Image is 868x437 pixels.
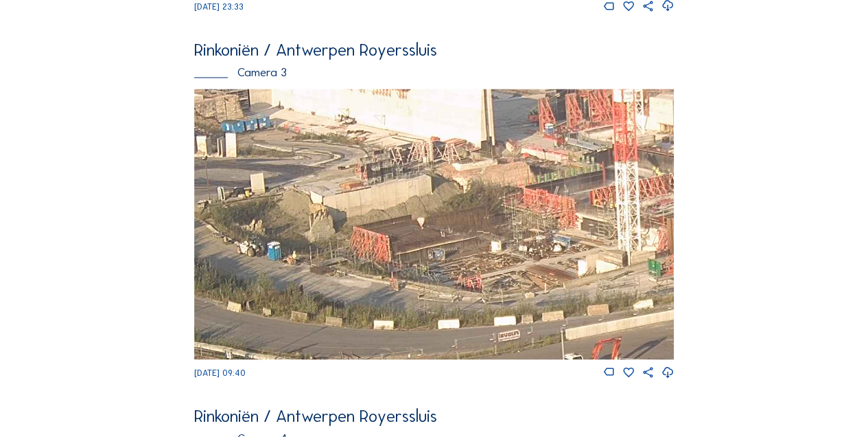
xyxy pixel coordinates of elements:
[194,67,675,78] div: Camera 3
[194,42,675,59] div: Rinkoniën / Antwerpen Royerssluis
[194,407,675,425] div: Rinkoniën / Antwerpen Royerssluis
[194,89,675,359] img: Image
[194,367,246,377] span: [DATE] 09:40
[194,1,244,12] span: [DATE] 23:33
